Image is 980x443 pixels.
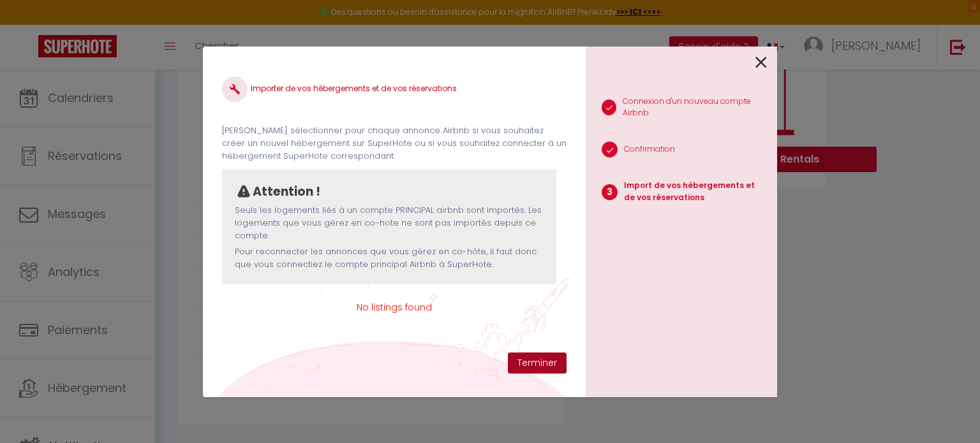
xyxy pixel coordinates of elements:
h4: Importer de vos hébergements et de vos réservations [222,76,567,102]
p: Connexion d'un nouveau compte Airbnb [623,96,767,120]
p: [PERSON_NAME] sélectionner pour chaque annonce Airbnb si vous souhaitez créer un nouvel hébergeme... [222,124,567,163]
span: No listings found [222,300,567,314]
p: Seuls les logements liés à un compte PRINCIPAL airbnb sont importés. Les logements que vous gérez... [235,204,544,243]
p: Pour reconnecter les annonces que vous gérez en co-hôte, il faut donc que vous connectiez le comp... [235,245,544,272]
button: Terminer [508,352,567,374]
span: 3 [602,184,618,200]
p: Attention ! [253,182,320,201]
p: Import de vos hébergements et de vos réservations [624,180,767,204]
p: Confirmation [624,143,675,156]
